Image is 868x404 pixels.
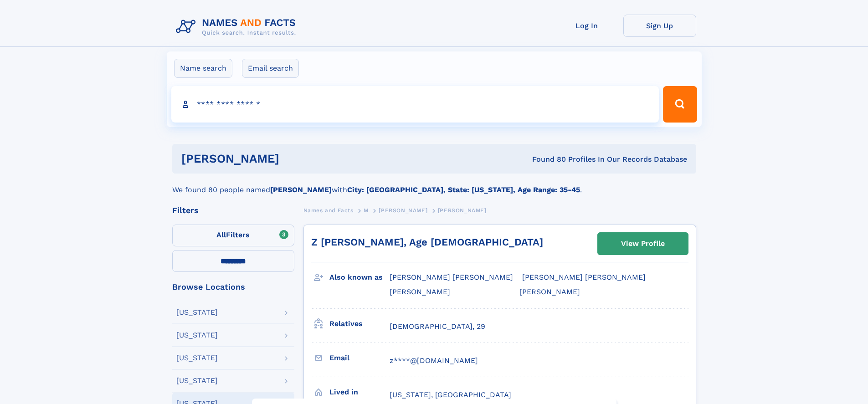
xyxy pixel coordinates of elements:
[176,377,218,384] div: [US_STATE]
[550,15,623,37] a: Log In
[598,233,688,255] a: View Profile
[216,230,226,239] span: All
[329,316,390,332] h3: Relatives
[364,205,369,216] a: M
[174,59,232,78] label: Name search
[329,350,390,366] h3: Email
[181,153,406,164] h1: [PERSON_NAME]
[270,185,332,194] b: [PERSON_NAME]
[663,86,697,123] button: Search Button
[364,207,369,214] span: M
[379,205,427,216] a: [PERSON_NAME]
[522,273,646,281] span: [PERSON_NAME] [PERSON_NAME]
[172,174,696,195] div: We found 80 people named with .
[623,15,696,37] a: Sign Up
[379,207,427,214] span: [PERSON_NAME]
[390,273,513,281] span: [PERSON_NAME] [PERSON_NAME]
[242,59,299,78] label: Email search
[176,309,218,316] div: [US_STATE]
[171,86,659,123] input: search input
[303,205,354,216] a: Names and Facts
[390,322,485,332] a: [DEMOGRAPHIC_DATA], 29
[172,283,294,291] div: Browse Locations
[172,15,303,39] img: Logo Names and Facts
[172,206,294,215] div: Filters
[347,185,580,194] b: City: [GEOGRAPHIC_DATA], State: [US_STATE], Age Range: 35-45
[176,332,218,339] div: [US_STATE]
[519,287,580,296] span: [PERSON_NAME]
[329,270,390,285] h3: Also known as
[406,154,687,164] div: Found 80 Profiles In Our Records Database
[176,354,218,362] div: [US_STATE]
[329,384,390,400] h3: Lived in
[172,225,294,246] label: Filters
[390,390,511,399] span: [US_STATE], [GEOGRAPHIC_DATA]
[621,233,665,254] div: View Profile
[390,287,450,296] span: [PERSON_NAME]
[311,236,543,248] a: Z [PERSON_NAME], Age [DEMOGRAPHIC_DATA]
[438,207,487,214] span: [PERSON_NAME]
